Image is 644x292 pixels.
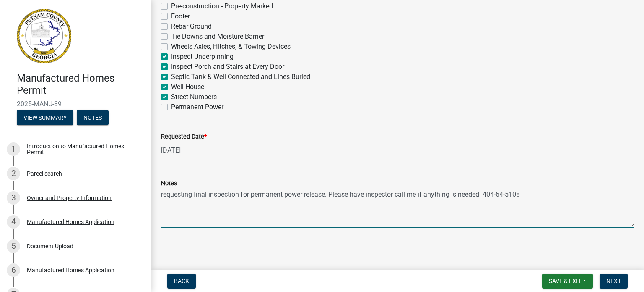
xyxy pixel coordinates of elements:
button: Notes [77,110,109,125]
span: Next [606,278,621,284]
div: 6 [7,263,20,277]
div: 3 [7,191,20,205]
label: Pre-construction - Property Marked [171,1,273,11]
img: Putnam County, Georgia [17,9,71,63]
label: Footer [171,11,190,21]
label: Inspect Underpinning [171,52,234,62]
button: Back [167,274,196,289]
span: Save & Exit [549,278,581,284]
label: Wheels Axles, Hitches, & Towing Devices [171,42,291,52]
div: Manufactured Homes Application [27,267,114,273]
div: 5 [7,239,20,253]
wm-modal-confirm: Notes [77,115,109,121]
input: mm/dd/yyyy [161,142,238,159]
label: Permanent Power [171,102,223,112]
div: Document Upload [27,243,73,249]
wm-modal-confirm: Summary [17,115,73,121]
h4: Manufactured Homes Permit [17,72,144,97]
div: Parcel search [27,171,62,176]
label: Tie Downs and Moisture Barrier [171,32,264,42]
div: 1 [7,142,20,156]
button: Save & Exit [542,274,593,289]
label: Well House [171,82,204,92]
div: 2 [7,167,20,180]
label: Rebar Ground [171,21,212,32]
label: Requested Date [161,134,207,140]
button: View Summary [17,110,73,125]
div: 4 [7,215,20,229]
label: Septic Tank & Well Connected and Lines Buried [171,72,310,82]
button: Next [600,274,628,289]
span: 2025-MANU-39 [17,100,134,108]
div: Introduction to Manufactured Homes Permit [27,143,138,155]
span: Back [174,278,189,284]
div: Owner and Property Information [27,195,112,201]
label: Inspect Porch and Stairs at Every Door [171,62,284,72]
label: Street Numbers [171,92,217,102]
div: Manufactured Homes Application [27,219,114,225]
label: Notes [161,181,177,187]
